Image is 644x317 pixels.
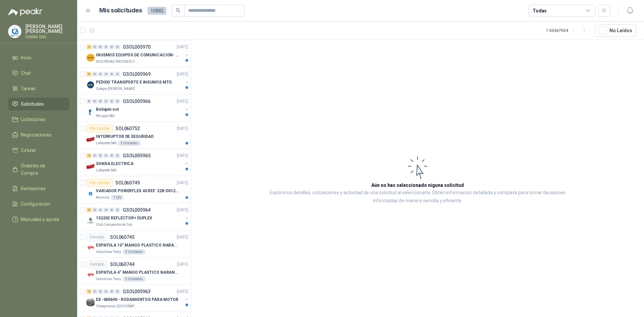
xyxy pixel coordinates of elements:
[177,261,188,268] p: [DATE]
[123,72,151,76] p: GSOL005969
[21,69,31,77] span: Chat
[123,208,151,212] p: GSOL005964
[104,208,109,212] div: 0
[77,176,191,203] a: Por cotizarSOL060749[DATE] Company LogoVARIADOR POWERFLEX 40 REF. 22B-D012N104Alumina1 UN
[115,180,140,185] p: SOL060749
[21,131,52,139] span: Negociaciones
[595,24,636,37] button: No Leídos
[96,215,152,221] p: 152202 REFLECTOR+ DUPLEX
[99,6,142,15] h1: Mis solicitudes
[87,244,95,252] img: Company Logo
[87,152,190,173] a: 2 0 0 0 0 0 GSOL005965[DATE] Company LogoSONDA ELECTRICALafayette SAS
[115,208,120,212] div: 0
[177,234,188,241] p: [DATE]
[104,153,109,158] div: 0
[21,216,59,223] span: Manuales y ayuda
[98,208,103,212] div: 0
[8,159,69,179] a: Órdenes de Compra
[21,100,44,108] span: Solicitudes
[96,276,121,282] p: Industrias Tomy
[96,52,179,58] p: INUSMOS EQUIPOS DE COMUNICACION- DGP 8550
[104,45,109,49] div: 0
[21,147,36,154] span: Cotizar
[258,189,577,205] p: Explora los detalles, cotizaciones y actividad de una solicitud al seleccionarla. Obtén informaci...
[96,304,138,309] p: Oleaginosas [GEOGRAPHIC_DATA][PERSON_NAME]
[21,85,36,92] span: Tareas
[96,222,132,227] p: Club Campestre de Cali
[87,81,95,89] img: Company Logo
[87,135,95,143] img: Company Logo
[96,161,133,167] p: SONDA ELECTRICA
[96,134,154,140] p: INTERRUPTOR DE SEGURIDAD
[77,230,191,258] a: CerradoSOL060745[DATE] Company LogoESPATULA 10" MANGO PLASTICO NARANJA MARCA TRUPPERIndustrias To...
[21,54,32,61] span: Inicio
[109,45,114,49] div: 0
[115,72,120,76] div: 0
[87,271,95,279] img: Company Logo
[533,7,547,14] div: Todas
[96,106,119,113] p: Botiquin oct
[122,249,146,255] div: 5 Unidades
[115,153,120,158] div: 0
[98,72,103,76] div: 0
[104,289,109,294] div: 0
[87,54,95,62] img: Company Logo
[87,208,92,212] div: 3
[8,25,21,38] img: Company Logo
[87,233,107,241] div: Cerrado
[546,25,590,36] div: 1 - 50 de 7604
[115,45,120,49] div: 0
[104,99,109,104] div: 0
[8,82,69,95] a: Tareas
[177,288,188,295] p: [DATE]
[123,289,151,294] p: GSOL005963
[177,44,188,50] p: [DATE]
[21,185,46,192] span: Remisiones
[87,108,95,116] img: Company Logo
[176,8,180,13] span: search
[123,153,151,158] p: GSOL005965
[118,141,141,146] div: 2 Unidades
[8,182,69,195] a: Remisiones
[87,99,92,104] div: 0
[8,128,69,141] a: Negociaciones
[96,59,138,64] p: SEGURIDAD PROVISER LTDA
[96,188,179,194] p: VARIADOR POWERFLEX 40 REF. 22B-D012N104
[104,72,109,76] div: 0
[21,200,50,208] span: Configuración
[96,79,173,86] p: PEDIDO TRANSPORTE E INSUMOS MTO.
[148,7,166,15] span: 10882
[177,207,188,213] p: [DATE]
[110,235,135,240] p: SOL060745
[109,289,114,294] div: 0
[87,97,190,119] a: 0 0 0 0 0 0 GSOL005966[DATE] Company LogoBotiquin octPerugia SAS
[96,297,178,303] p: EX -000690 - RODAMIENTOS PARA MOTOR
[177,98,188,105] p: [DATE]
[96,141,116,146] p: Lafayette SAS
[25,35,69,39] p: IOMAS SAS
[177,180,188,186] p: [DATE]
[8,198,69,210] a: Configuración
[87,124,113,133] div: Por cotizar
[109,153,114,158] div: 0
[8,8,42,16] img: Logo peakr
[98,289,103,294] div: 0
[77,258,191,285] a: CerradoSOL060744[DATE] Company LogoESPATULA 4" MANGO PLASTICO NARANJA MARCA TRUPPERIndustrias Tom...
[8,144,69,157] a: Cotizar
[87,72,92,76] div: 5
[109,99,114,104] div: 0
[8,213,69,226] a: Manuales y ayuda
[98,153,103,158] div: 0
[98,45,103,49] div: 0
[111,195,124,200] div: 1 UN
[87,289,92,294] div: 2
[87,298,95,306] img: Company Logo
[92,72,97,76] div: 0
[123,45,151,49] p: GSOL005970
[87,260,107,268] div: Cerrado
[8,113,69,126] a: Licitaciones
[96,269,179,276] p: ESPATULA 4" MANGO PLASTICO NARANJA MARCA TRUPPER
[87,179,113,187] div: Por cotizar
[8,98,69,110] a: Solicitudes
[92,153,97,158] div: 0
